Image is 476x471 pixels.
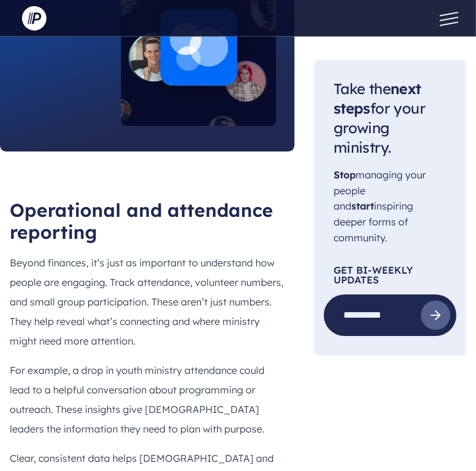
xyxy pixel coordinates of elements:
[334,79,421,117] span: next steps
[334,265,447,285] p: Get Bi-Weekly Updates
[334,169,356,181] span: Stop
[334,79,425,156] span: Take the for your growing ministry.
[10,199,285,243] h2: Operational and attendance reporting
[10,360,285,439] p: For example, a drop in youth ministry attendance could lead to a helpful conversation about progr...
[351,200,374,212] span: start
[334,167,447,246] p: managing your people and inspiring deeper forms of community.
[10,253,285,351] p: Beyond finances, it’s just as important to understand how people are engaging. Track attendance, ...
